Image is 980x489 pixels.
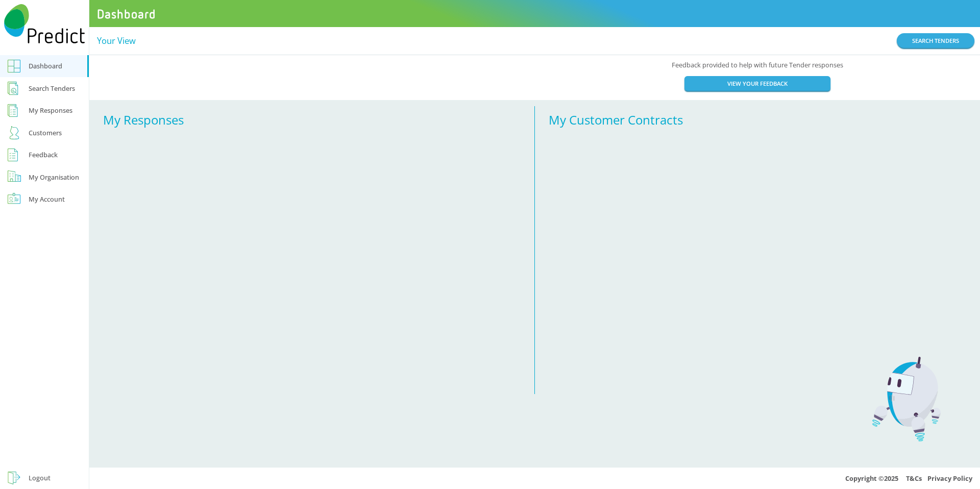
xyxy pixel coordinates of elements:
[906,474,922,483] a: T&Cs
[872,357,941,442] img: Predict Mobile
[89,467,980,489] div: Copyright © 2025
[29,171,79,183] div: My Organisation
[897,33,974,48] a: SEARCH TENDERS
[97,35,136,47] div: Your View
[684,76,830,91] a: VIEW YOUR FEEDBACK
[29,149,58,161] div: Feedback
[29,472,51,484] div: Logout
[29,104,72,116] div: My Responses
[29,193,65,205] div: My Account
[103,111,184,128] span: My Responses
[534,55,980,100] div: Feedback provided to help with future Tender responses
[29,127,62,139] div: Customers
[29,82,75,94] div: Search Tenders
[4,4,85,44] img: Predict Mobile
[29,60,62,72] div: Dashboard
[927,474,972,483] a: Privacy Policy
[549,111,683,128] span: My Customer Contracts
